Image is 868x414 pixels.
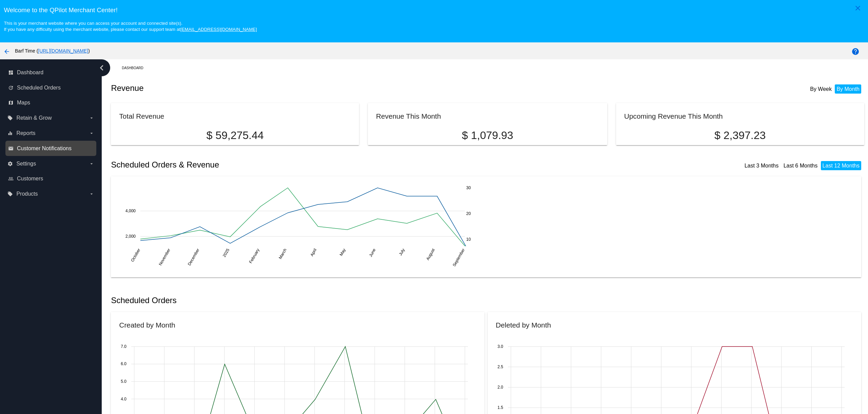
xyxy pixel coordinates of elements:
p: $ 1,079.93 [376,129,599,142]
text: 2025 [222,248,231,258]
a: [URL][DOMAIN_NAME] [38,48,88,54]
h2: Scheduled Orders & Revenue [111,160,488,170]
a: Last 12 Months [823,163,860,169]
span: Scheduled Orders [17,85,61,91]
a: people_outline Customers [8,173,94,184]
span: Retain & Grow [16,115,52,121]
text: September [452,248,466,268]
text: July [398,248,406,256]
text: 3.0 [497,344,503,349]
text: 30 [466,185,471,190]
i: dashboard [8,70,14,75]
text: 4.0 [121,396,127,401]
h2: Revenue This Month [376,112,441,120]
text: November [158,248,172,267]
i: settings [7,161,13,166]
text: May [339,248,347,257]
p: $ 59,275.44 [119,129,351,142]
h2: Total Revenue [119,112,164,120]
text: 2,000 [125,234,136,239]
text: 1.5 [497,405,503,410]
i: chevron_left [96,62,107,73]
h2: Created by Month [119,321,175,329]
p: $ 2,397.23 [624,129,856,142]
i: arrow_drop_down [89,161,94,166]
a: dashboard Dashboard [8,67,94,78]
h2: Upcoming Revenue This Month [624,112,723,120]
i: update [8,85,14,91]
i: map [8,100,14,105]
h2: Revenue [111,83,488,93]
span: Reports [16,130,35,136]
text: 4,000 [125,209,136,213]
text: 7.0 [121,344,127,349]
a: email Customer Notifications [8,143,94,154]
i: people_outline [8,176,14,181]
i: local_offer [7,191,13,197]
h2: Deleted by Month [496,321,551,329]
text: June [368,248,377,258]
a: Last 3 Months [745,163,779,169]
text: April [310,248,318,257]
span: Maps [17,100,30,106]
text: October [130,248,141,263]
a: update Scheduled Orders [8,82,94,93]
h2: Scheduled Orders [111,296,488,305]
text: 2.0 [497,385,503,390]
text: 6.0 [121,361,127,366]
span: Products [16,191,38,197]
text: 5.0 [121,379,127,384]
text: August [426,248,436,261]
mat-icon: arrow_back [3,47,11,56]
i: arrow_drop_down [89,131,94,136]
text: 2.5 [497,364,503,369]
span: Customers [17,176,43,182]
li: By Month [835,84,861,94]
a: Last 6 Months [784,163,818,169]
mat-icon: help [851,47,860,56]
i: arrow_drop_down [89,191,94,197]
small: This is your merchant website where you can access your account and connected site(s). If you hav... [4,21,257,32]
span: Customer Notifications [17,145,72,152]
i: email [8,146,14,151]
text: February [248,248,260,264]
span: Barf Time ( ) [15,48,90,54]
mat-icon: close [854,4,862,12]
span: Settings [16,161,36,167]
a: Dashboard [122,63,149,73]
li: By Week [808,84,833,94]
text: December [187,248,200,267]
span: Dashboard [17,70,43,76]
text: March [278,248,288,260]
h3: Welcome to the QPilot Merchant Center! [4,6,864,14]
i: local_offer [7,115,13,121]
a: map Maps [8,97,94,108]
text: 10 [466,237,471,242]
i: equalizer [7,131,13,136]
a: [EMAIL_ADDRESS][DOMAIN_NAME] [180,27,257,32]
i: arrow_drop_down [89,115,94,121]
text: 20 [466,211,471,216]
